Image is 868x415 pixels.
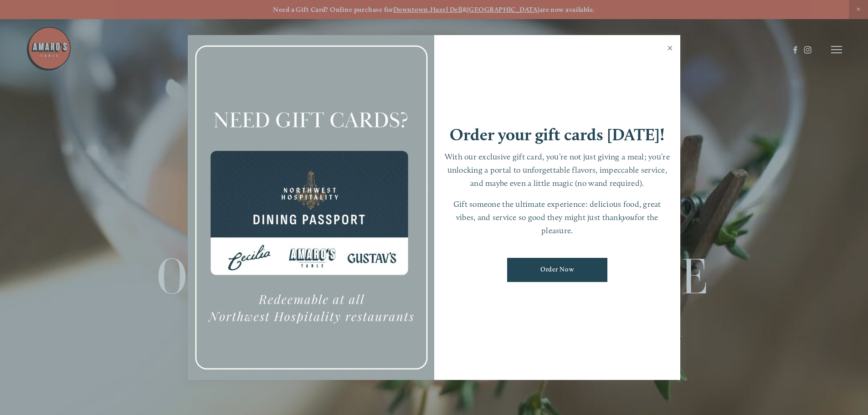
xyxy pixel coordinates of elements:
a: Order Now [507,258,607,282]
p: Gift someone the ultimate experience: delicious food, great vibes, and service so good they might... [443,198,672,237]
a: Close [661,36,679,62]
p: With our exclusive gift card, you’re not just giving a meal; you’re unlocking a portal to unforge... [443,150,672,190]
h1: Order your gift cards [DATE]! [450,126,665,143]
em: you [622,212,635,222]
